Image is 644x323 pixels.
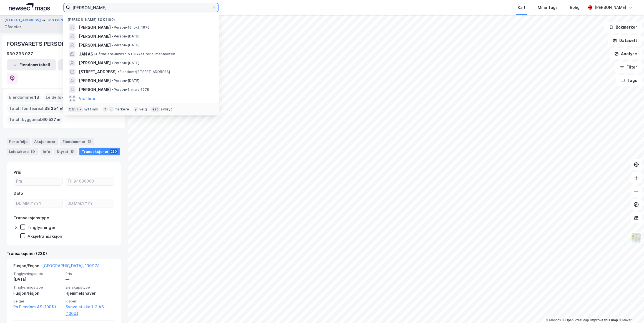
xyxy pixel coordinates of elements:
div: Portefølje [7,138,30,145]
div: [PERSON_NAME] søk (100) [63,13,219,23]
span: Person • [DATE] [112,79,139,83]
a: Ps Eiendom AS (100%) [13,304,62,310]
div: nytt søk [84,107,99,112]
span: Person • [DATE] [112,34,139,39]
span: Person • 1. mars 1978 [112,87,149,92]
input: DD.MM.YYYY [14,199,62,208]
img: Z [631,233,642,243]
span: Person • [DATE] [112,43,139,47]
button: Datasett [608,35,642,46]
span: JAN AS [79,51,93,57]
button: [STREET_ADDRESS] [4,17,42,23]
div: Aksjetransaksjon [27,234,62,239]
iframe: Chat Widget [616,296,644,323]
span: Selger [13,299,62,304]
div: [PERSON_NAME] [595,4,626,11]
span: Pris [66,271,114,276]
span: • [94,52,96,56]
span: 38 354 ㎡ [44,105,64,112]
span: [PERSON_NAME] [79,77,111,84]
button: P S EIENDOM AS [48,17,79,23]
input: Fra [14,177,62,185]
div: 13 [87,139,92,144]
span: • [118,70,119,74]
div: Eiendommer [60,138,94,145]
span: • [112,43,114,47]
div: Pris [14,169,21,176]
div: Tinglysninger [27,225,56,230]
div: Leietakere [7,148,38,155]
span: Person • [DATE] [112,61,139,65]
div: Totalt byggareal : [7,115,63,124]
span: Person • 16. okt. 1976 [112,25,150,30]
div: Aksjonærer [32,138,58,145]
button: Bokmerker [604,22,642,33]
button: Analyse [610,48,642,59]
a: [GEOGRAPHIC_DATA], 130/178 [42,263,100,268]
button: Vis flere [79,95,95,102]
span: 13 [34,94,39,101]
div: 230 [110,149,118,154]
div: 13 [69,149,75,154]
button: Eiendomstabell [7,59,56,70]
span: [PERSON_NAME] [79,24,111,31]
div: Info [41,148,52,155]
div: Hjemmelshaver [66,290,114,297]
span: [PERSON_NAME] [79,42,111,49]
span: Tinglysningstype [13,285,62,290]
button: Tags [616,75,642,86]
div: Leide lokasjoner : [44,93,83,102]
span: Eierskapstype [66,285,114,290]
span: [PERSON_NAME] [79,33,111,40]
span: [STREET_ADDRESS] [79,69,117,75]
input: Søk på adresse, matrikkel, gårdeiere, leietakere eller personer [70,3,212,12]
span: [PERSON_NAME] [79,86,111,93]
a: Svovelstikka 1-3 AS (100%) [66,304,114,317]
div: esc [151,107,160,112]
div: Fusjon/Fisjon - [13,263,100,271]
div: avbryt [161,107,172,112]
div: Kart [518,4,525,11]
div: Eiendommer : [7,93,41,102]
img: logo.a4113a55bc3d86da70a041830d287a7e.svg [9,3,50,12]
span: Eiendom • [STREET_ADDRESS] [118,70,170,74]
div: Ctrl + k [68,107,83,112]
a: OpenStreetMap [562,318,589,322]
input: Til 94000000 [65,177,114,185]
div: Styret [54,148,77,155]
div: Totalt tomteareal : [7,104,66,113]
span: • [112,25,114,29]
span: • [112,34,114,38]
div: velg [139,107,147,112]
div: Fusjon/Fisjon [13,290,62,297]
span: [PERSON_NAME] [79,60,111,66]
div: Transaksjonstype [14,215,49,221]
div: 939 333 037 [7,51,33,57]
div: markere [115,107,129,112]
div: FORSVARETS PERSONELLSERVICE [7,39,99,48]
div: Bolig [570,4,580,11]
div: 80 [30,149,36,154]
button: Filter [615,62,642,73]
a: Improve this map [590,318,618,322]
div: Transaksjoner [79,148,120,155]
input: DD.MM.YYYY [65,199,114,208]
div: Gårdeier [4,24,21,30]
div: — [66,276,114,283]
span: • [112,61,114,65]
span: • [112,87,114,92]
div: Transaksjoner (230) [7,250,121,257]
div: [DATE] [13,276,62,283]
span: • [112,79,114,83]
div: Kontrollprogram for chat [616,296,644,323]
button: Leietakertabell [58,59,108,70]
span: Kjøper [66,299,114,304]
div: Dato [14,190,23,197]
a: Mapbox [546,318,561,322]
div: Mine Tags [538,4,558,11]
span: Gårdeiere • Invest. o.l. lukket for allmennheten [94,52,175,56]
span: Tinglysningsdato [13,271,62,276]
span: 60 527 ㎡ [42,116,61,123]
